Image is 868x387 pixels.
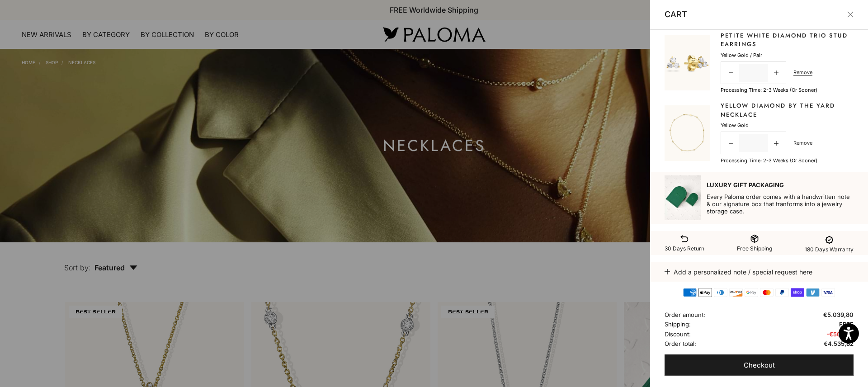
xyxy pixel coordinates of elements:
[721,121,749,129] p: Yellow Gold
[721,156,817,165] p: Processing time: 2-3 weeks (or sooner)
[739,134,768,152] input: Change quantity
[737,245,772,252] span: Free Shipping
[793,139,812,147] a: Remove
[707,193,854,215] p: Every Paloma order comes with a handwritten note & our signature box that tranforms into a jewelr...
[721,86,817,94] p: Processing time: 2-3 weeks (or sooner)
[721,101,854,119] a: Yellow Diamond by the Yard Necklace
[823,310,854,320] span: €5.039,80
[665,330,691,339] span: Discount:
[665,262,854,282] button: Add a personalized note / special request here
[665,105,710,161] img: #YellowGold
[793,68,812,76] a: Remove
[824,339,854,349] span: €4.535,82
[839,320,854,329] span: FREE
[721,51,762,59] p: Yellow Gold / Pair
[665,339,696,349] span: Order total:
[826,330,854,339] span: -€503,98
[665,245,704,252] span: 30 Days Return
[805,246,854,253] span: 180 Days Warranty
[665,354,854,376] button: Checkout
[665,35,710,90] img: #YellowGold
[721,31,854,49] a: Petite White Diamond Trio Stud Earrings
[739,64,768,82] input: Change quantity
[665,310,705,320] span: Order amount:
[665,320,691,329] span: Shipping:
[707,181,854,189] p: Luxury Gift Packaging
[665,8,687,21] p: Cart
[744,360,775,371] span: Checkout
